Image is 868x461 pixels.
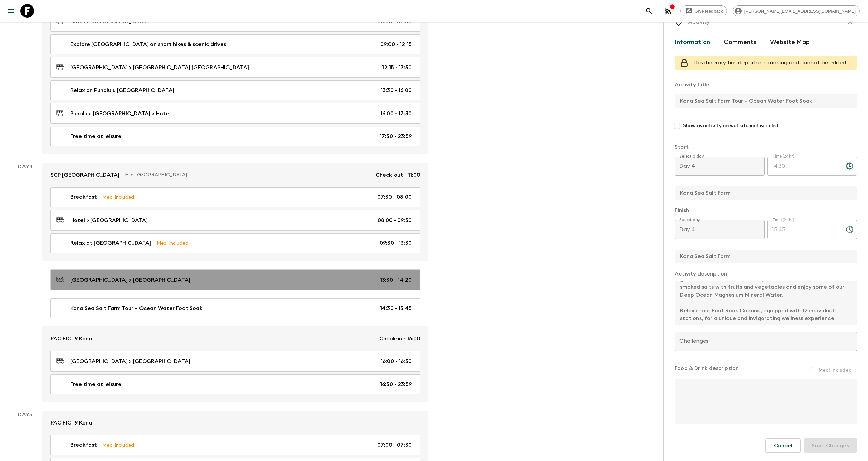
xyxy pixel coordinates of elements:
[675,281,852,325] textarea: Our guided tour provides a look at the art of salt harvesting. Discover how Deep Ocean Water diff...
[377,441,412,449] p: 07:00 - 07:30
[770,34,810,50] button: Website Map
[125,172,370,178] p: Hilo, [GEOGRAPHIC_DATA]
[679,217,700,223] label: Select day
[50,80,420,100] a: Relax on Punalu'u [GEOGRAPHIC_DATA]13:30 - 16:00
[675,80,857,89] p: Activity Title
[642,4,656,18] button: search adventures
[70,304,203,312] p: Kona Sea Salt Farm Tour + Ocean Water Foot Soak
[4,4,18,18] button: menu
[70,63,249,72] p: [GEOGRAPHIC_DATA] > [GEOGRAPHIC_DATA] [GEOGRAPHIC_DATA]
[691,9,727,14] span: Give feedback
[50,419,92,427] p: PACIFIC 19 Kona
[70,86,174,94] p: Relax on Punalu'u [GEOGRAPHIC_DATA]
[767,220,840,239] input: hh:mm
[724,34,756,50] button: Comments
[50,57,420,78] a: [GEOGRAPHIC_DATA] > [GEOGRAPHIC_DATA] [GEOGRAPHIC_DATA]12:15 - 13:30
[50,374,420,394] a: Free time at leisure16:30 - 23:59
[765,438,801,453] button: Cancel
[772,153,794,159] label: Time (24hr)
[50,334,92,343] p: PACIFIC 19 Kona
[675,34,710,50] button: Information
[680,5,727,16] a: Give feedback
[376,171,420,179] p: Check-out - 11:00
[675,143,857,151] p: Start
[102,441,134,449] p: Meal Included
[8,163,42,171] p: Day 4
[42,411,428,435] a: PACIFIC 19 Kona
[380,132,412,140] p: 17:30 - 23:59
[380,40,412,48] p: 09:00 - 12:15
[42,163,428,187] a: SCP [GEOGRAPHIC_DATA]Hilo, [GEOGRAPHIC_DATA]Check-out - 11:00
[70,109,171,118] p: Punalu'u [GEOGRAPHIC_DATA] > Hotel
[50,127,420,146] a: Free time at leisure17:30 - 23:59
[772,217,794,223] label: Time (24hr)
[675,364,739,376] p: Food & Drink description
[380,239,412,247] p: 09:30 - 13:30
[380,304,412,312] p: 14:30 - 15:45
[70,441,97,449] p: Breakfast
[382,63,412,72] p: 12:15 - 13:30
[675,206,857,214] p: Finish
[70,132,121,140] p: Free time at leisure
[683,122,779,129] span: Show as activity on website inclusion list
[380,109,412,118] p: 16:00 - 17:30
[50,351,420,372] a: [GEOGRAPHIC_DATA] > [GEOGRAPHIC_DATA]16:00 - 16:30
[50,269,420,290] a: [GEOGRAPHIC_DATA] > [GEOGRAPHIC_DATA]13:30 - 14:20
[70,216,148,224] p: Hotel > [GEOGRAPHIC_DATA]
[70,193,97,201] p: Breakfast
[50,233,420,253] a: Relax at [GEOGRAPHIC_DATA]Meal Included09:30 - 13:30
[692,60,847,65] span: This itinerary has departures running and cannot be edited.
[377,193,412,201] p: 07:30 - 08:00
[740,9,859,14] span: [PERSON_NAME][EMAIL_ADDRESS][DOMAIN_NAME]
[379,334,420,343] p: Check-in - 16:00
[8,411,42,419] p: Day 5
[381,357,412,366] p: 16:00 - 16:30
[679,153,704,159] label: Select a day
[50,34,420,54] a: Explore [GEOGRAPHIC_DATA] on short hikes & scenic drives09:00 - 12:15
[50,187,420,207] a: BreakfastMeal Included07:30 - 08:00
[70,40,226,48] p: Explore [GEOGRAPHIC_DATA] on short hikes & scenic drives
[157,239,188,247] p: Meal Included
[50,103,420,124] a: Punalu'u [GEOGRAPHIC_DATA] > Hotel16:00 - 17:30
[688,18,710,26] p: Activity
[50,171,119,179] p: SCP [GEOGRAPHIC_DATA]
[380,380,412,388] p: 16:30 - 23:59
[819,367,852,374] span: Meal included
[50,210,420,230] a: Hotel > [GEOGRAPHIC_DATA]08:00 - 09:30
[675,270,857,278] p: Activity description
[70,276,190,284] p: [GEOGRAPHIC_DATA] > [GEOGRAPHIC_DATA]
[102,193,134,201] p: Meal Included
[378,216,412,224] p: 08:00 - 09:30
[70,380,121,388] p: Free time at leisure
[381,86,412,94] p: 13:30 - 16:00
[50,298,420,318] a: Kona Sea Salt Farm Tour + Ocean Water Foot Soak14:30 - 15:45
[733,5,860,16] div: [PERSON_NAME][EMAIL_ADDRESS][DOMAIN_NAME]
[70,239,151,247] p: Relax at [GEOGRAPHIC_DATA]
[70,357,190,366] p: [GEOGRAPHIC_DATA] > [GEOGRAPHIC_DATA]
[767,157,840,176] input: hh:mm
[50,435,420,455] a: BreakfastMeal Included07:00 - 07:30
[42,326,428,351] a: PACIFIC 19 KonaCheck-in - 16:00
[380,276,412,284] p: 13:30 - 14:20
